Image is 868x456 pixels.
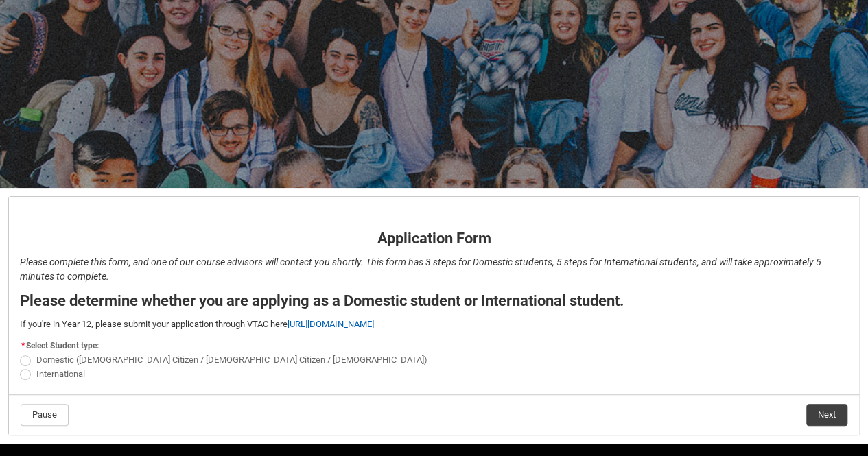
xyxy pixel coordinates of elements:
a: [URL][DOMAIN_NAME] [288,319,374,329]
strong: Application Form - Page 1 [20,206,148,219]
button: Next [806,404,847,426]
em: Please complete this form, and one of our course advisors will contact you shortly. This form has... [20,256,821,282]
p: If you're in Year 12, please submit your application through VTAC here [20,317,848,331]
span: Select Student type: [26,341,99,350]
span: International [36,369,85,379]
abbr: required [21,341,25,350]
span: Domestic ([DEMOGRAPHIC_DATA] Citizen / [DEMOGRAPHIC_DATA] Citizen / [DEMOGRAPHIC_DATA]) [36,355,427,365]
strong: Application Form [377,230,491,247]
button: Pause [21,404,69,426]
strong: Please determine whether you are applying as a Domestic student or International student. [20,292,624,309]
article: REDU_Application_Form_for_Applicant flow [8,196,860,435]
